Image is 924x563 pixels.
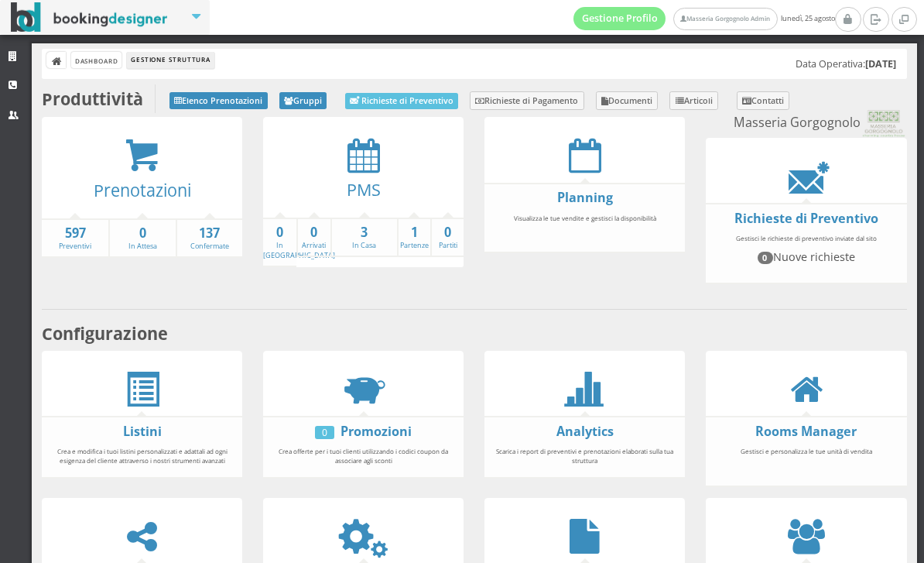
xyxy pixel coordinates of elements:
a: 597Preventivi [42,225,108,252]
span: lunedì, 25 agosto [573,7,835,30]
b: Configurazione [42,322,168,345]
a: 0Arrivati [298,224,330,251]
a: Analytics [556,423,614,440]
strong: 0 [298,224,330,242]
a: 0In Attesa [110,225,175,252]
b: Produttività [42,88,143,110]
a: Richieste di Preventivo [734,210,878,227]
a: 1Partenze [399,224,430,251]
a: Elenco Prenotazioni [169,92,268,109]
a: Masseria Gorgognolo Admin [673,8,777,30]
li: Gestione Struttura [127,52,214,69]
span: 0 [758,252,773,264]
strong: 0 [110,225,175,242]
a: Dashboard [71,52,121,68]
small: Masseria Gorgognolo [734,110,906,138]
a: Articoli [669,91,718,110]
a: 137Confermate [177,225,242,252]
div: Gestisci le richieste di preventivo inviate dal sito [706,227,906,278]
div: Crea offerte per i tuoi clienti utilizzando i codici coupon da associare agli sconti [263,440,464,472]
a: Documenti [596,91,659,110]
a: Richieste di Preventivo [345,93,458,109]
a: Planning [557,189,613,206]
img: 0603869b585f11eeb13b0a069e529790.png [861,110,906,138]
a: Rooms Manager [755,423,857,440]
a: 3In Casa [332,224,397,251]
strong: 597 [42,225,108,242]
h4: Nuove richieste [713,250,899,264]
div: Gestisci e personalizza le tue unità di vendita [706,440,906,481]
a: Promozioni [341,423,412,440]
a: Richieste di Pagamento [470,91,584,110]
strong: 0 [263,224,296,242]
b: [DATE] [865,57,896,70]
a: 0In [GEOGRAPHIC_DATA] [263,224,335,260]
strong: 1 [399,224,430,242]
div: Visualizza le tue vendite e gestisci la disponibilità [484,207,685,248]
div: Crea e modifica i tuoi listini personalizzati e adattali ad ogni esigenza del cliente attraverso ... [42,440,242,472]
h5: Data Operativa: [796,58,896,70]
a: Gestione Profilo [573,7,666,30]
strong: 3 [332,224,397,242]
a: PMS [347,178,381,201]
strong: 137 [177,225,242,242]
a: 0Partiti [432,224,464,251]
img: BookingDesigner.com [11,2,168,33]
strong: 0 [432,224,464,242]
a: Prenotazioni [94,179,191,201]
a: Listini [123,423,162,440]
div: Scarica i report di preventivi e prenotazioni elaborati sulla tua struttura [484,440,685,472]
div: 0 [315,426,334,439]
a: Contatti [737,91,790,110]
a: Gruppi [279,92,327,109]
